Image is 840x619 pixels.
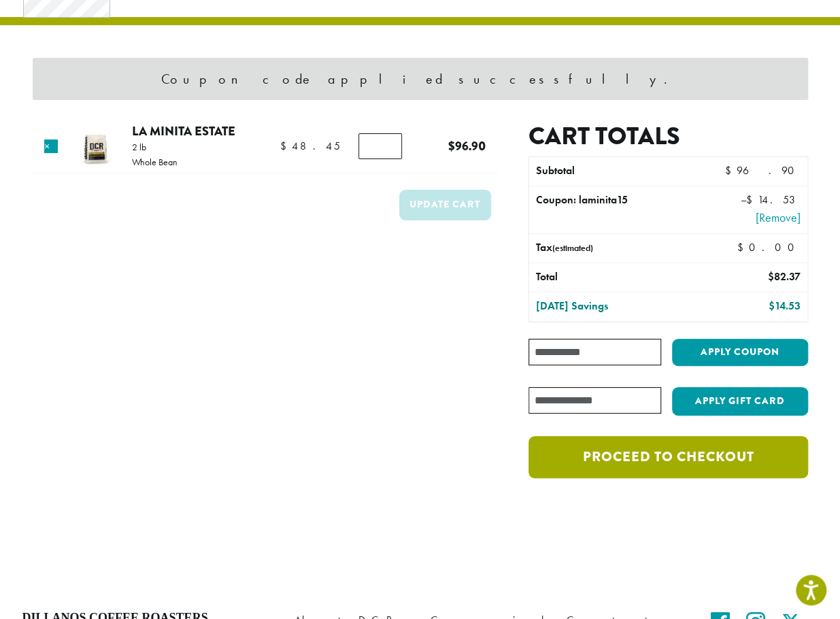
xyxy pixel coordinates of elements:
[37,79,48,90] img: tab_domain_overview_orange.svg
[529,263,696,292] th: Total
[448,137,486,155] bdi: 96.90
[73,125,117,169] img: La Minita Estate
[672,387,808,416] button: Apply Gift Card
[745,193,800,207] span: 14.53
[280,139,340,153] bdi: 48.45
[52,80,122,89] div: Domain Overview
[529,234,726,263] th: Tax
[768,299,800,313] bdi: 14.53
[767,269,800,284] bdi: 82.37
[22,22,33,33] img: logo_orange.svg
[768,299,774,313] span: $
[132,122,235,140] a: La Minita Estate
[22,35,33,46] img: website_grey.svg
[737,240,749,254] span: $
[448,137,455,155] span: $
[703,208,800,227] a: Remove laminita15 coupon
[280,139,292,153] span: $
[672,339,808,367] button: Apply coupon
[38,22,67,33] div: v 4.0.25
[724,163,736,178] span: $
[528,436,807,478] a: Proceed to checkout
[767,269,773,284] span: $
[358,133,402,159] input: Product quantity
[724,163,800,178] bdi: 96.90
[745,193,757,207] span: $
[696,186,807,233] td: –
[33,58,808,100] div: Coupon code applied successfully.
[150,80,229,89] div: Keywords by Traffic
[132,142,178,152] p: 2 lb
[529,186,696,233] th: Coupon: laminita15
[737,240,801,254] bdi: 0.00
[132,157,178,167] p: Whole Bean
[399,190,491,220] button: Update cart
[529,292,696,321] th: [DATE] Savings
[44,139,58,153] a: Remove this item
[35,35,150,46] div: Domain: [DOMAIN_NAME]
[552,242,593,254] small: (estimated)
[528,122,807,151] h2: Cart totals
[529,157,696,186] th: Subtotal
[135,79,146,90] img: tab_keywords_by_traffic_grey.svg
